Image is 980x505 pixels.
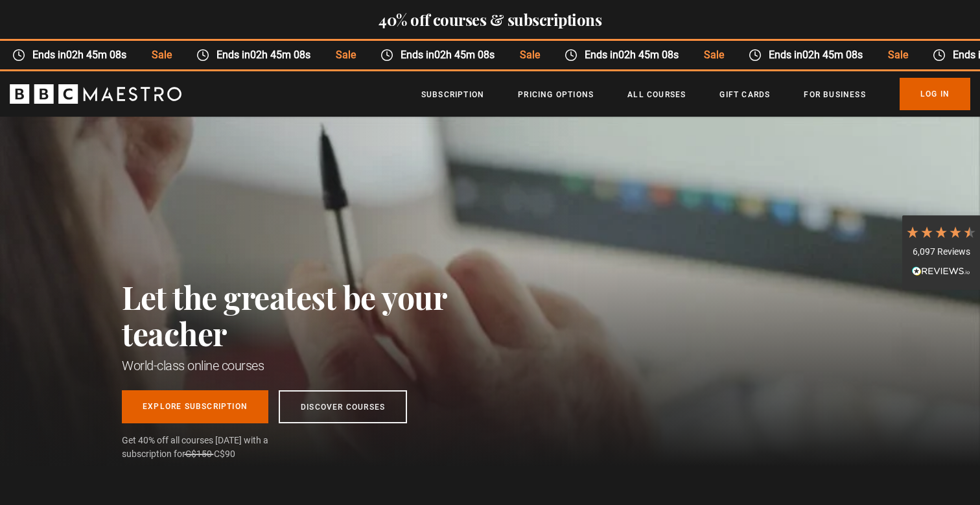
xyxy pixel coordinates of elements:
div: 6,097 ReviewsRead All Reviews [902,215,980,290]
span: Sale [506,47,551,63]
span: Sale [323,47,367,63]
span: Sale [139,47,183,63]
time: 02h 45m 08s [250,49,310,61]
span: C$90 [214,449,235,459]
a: For business [804,88,865,101]
div: Read All Reviews [905,264,977,280]
nav: Primary [421,78,970,110]
svg: BBC Maestro [10,84,181,104]
div: 6,097 Reviews [905,246,977,259]
span: Ends in [761,47,874,63]
span: Sale [874,47,919,63]
span: Get 40% off all courses [DATE] with a subscription for [122,434,297,461]
span: C$150 [185,449,212,459]
span: Sale [690,47,735,63]
img: REVIEWS.io [912,266,970,276]
h2: Let the greatest be your teacher [122,279,504,351]
time: 02h 45m 08s [802,49,862,61]
span: Ends in [393,47,506,63]
a: Subscription [421,88,484,101]
time: 02h 45m 08s [618,49,678,61]
a: Log In [900,78,970,110]
a: Pricing Options [518,88,594,101]
span: Ends in [577,47,690,63]
span: Ends in [209,47,322,63]
time: 02h 45m 08s [434,49,494,61]
a: All Courses [627,88,686,101]
span: Ends in [25,47,138,63]
h1: World-class online courses [122,357,504,375]
a: Gift Cards [719,88,770,101]
div: 4.7 Stars [905,225,977,239]
a: Discover Courses [279,390,407,423]
time: 02h 45m 08s [65,49,126,61]
a: Explore Subscription [122,390,268,423]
